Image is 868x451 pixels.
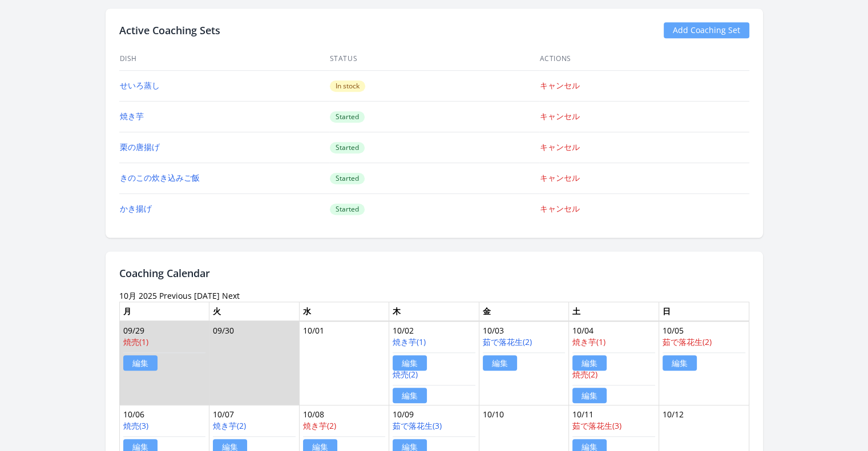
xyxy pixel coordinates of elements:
[120,111,144,121] a: 焼き芋
[119,22,220,38] h2: Active Coaching Sets
[119,321,209,405] td: 09/29
[123,336,148,347] a: 焼売(1)
[540,172,580,183] a: キャンセル
[299,321,389,405] td: 10/01
[540,80,580,91] a: キャンセル
[329,47,539,71] th: Status
[389,302,479,321] th: 木
[483,336,532,347] a: 茹で落花生(2)
[659,302,749,321] th: 日
[572,355,607,371] a: 編集
[663,355,697,371] a: 編集
[330,204,365,215] span: Started
[572,369,597,380] a: 焼売(2)
[540,203,580,214] a: キャンセル
[119,47,329,71] th: Dish
[209,321,300,405] td: 09/30
[572,388,607,403] a: 編集
[119,265,749,281] h2: Coaching Calendar
[569,321,659,405] td: 10/04
[572,336,605,347] a: 焼き芋(1)
[159,290,192,301] a: Previous
[119,302,209,321] th: 月
[479,302,569,321] th: 金
[569,302,659,321] th: 土
[209,302,300,321] th: 火
[222,290,240,301] a: Next
[120,141,160,152] a: 栗の唐揚げ
[330,173,365,184] span: Started
[389,321,479,405] td: 10/02
[123,420,148,431] a: 焼売(3)
[119,290,157,301] time: 10月 2025
[213,420,246,431] a: 焼き芋(2)
[393,369,418,380] a: 焼売(2)
[664,22,749,38] a: Add Coaching Set
[663,336,712,347] a: 茹で落花生(2)
[539,47,749,71] th: Actions
[120,80,160,91] a: せいろ蒸し
[194,290,220,301] a: [DATE]
[299,302,389,321] th: 水
[572,420,621,431] a: 茹で落花生(3)
[393,336,426,347] a: 焼き芋(1)
[120,172,200,183] a: きのこの炊き込みご飯
[540,141,580,152] a: キャンセル
[123,355,158,371] a: 編集
[330,80,365,92] span: In stock
[483,355,517,371] a: 編集
[330,142,365,153] span: Started
[393,388,427,403] a: 編集
[393,420,442,431] a: 茹で落花生(3)
[303,420,336,431] a: 焼き芋(2)
[479,321,569,405] td: 10/03
[120,203,152,214] a: かき揚げ
[330,111,365,123] span: Started
[393,355,427,371] a: 編集
[659,321,749,405] td: 10/05
[540,111,580,121] a: キャンセル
